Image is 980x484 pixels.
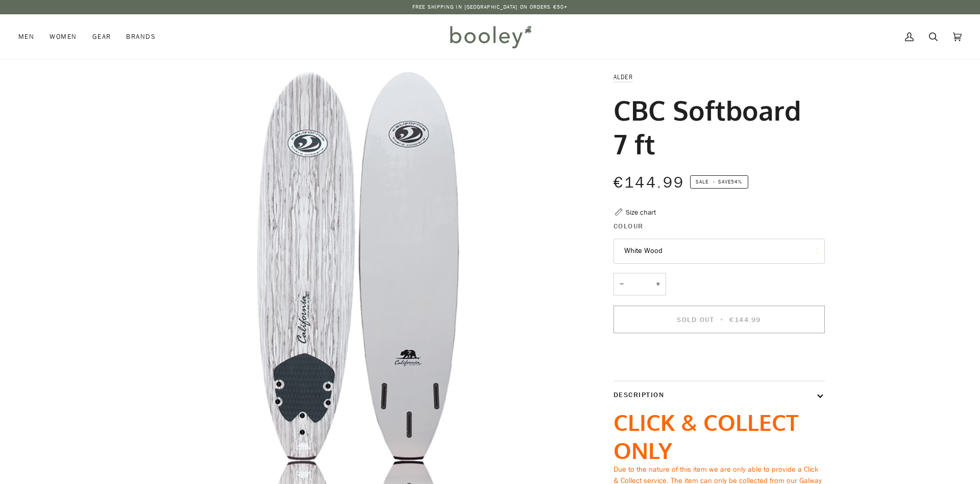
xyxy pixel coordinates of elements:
[614,381,825,408] button: Description
[614,93,817,160] h1: CBC Softboard 7 ft
[731,178,742,186] span: 54%
[614,273,666,296] input: Quantity
[614,273,630,296] button: −
[614,73,633,81] a: Alder
[126,32,156,42] span: Brands
[18,14,42,59] a: Men
[614,306,825,333] button: Sold Out • €144.99
[614,239,825,264] button: White Wood
[118,14,163,59] a: Brands
[626,207,656,218] div: Size chart
[85,14,119,59] a: Gear
[446,22,535,52] img: Booley
[18,32,34,42] span: Men
[412,3,568,11] p: Free Shipping in [GEOGRAPHIC_DATA] on Orders €50+
[42,14,84,59] a: Women
[717,315,727,325] span: •
[92,32,111,42] span: Gear
[710,178,718,186] em: •
[650,273,666,296] button: +
[614,221,644,232] span: Colour
[729,315,761,325] span: €144.99
[696,178,708,186] span: Sale
[614,408,799,464] span: CLICK & COLLECT ONLY
[690,175,748,189] span: Save
[50,32,77,42] span: Women
[677,315,714,325] span: Sold Out
[614,172,685,193] span: €144.99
